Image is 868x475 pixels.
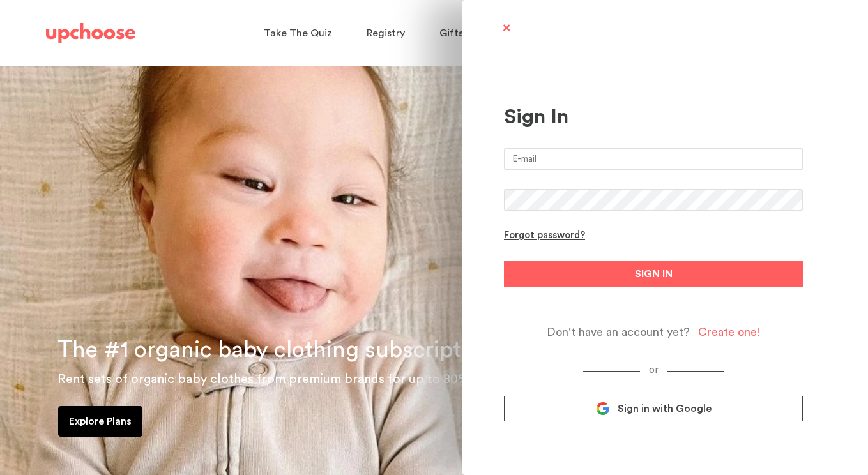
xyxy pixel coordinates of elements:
[618,402,712,415] span: Sign in with Google
[547,325,690,340] span: Don't have an account yet?
[504,230,585,242] div: Forgot password?
[504,261,803,287] button: SIGN IN
[504,105,803,129] div: Sign In
[635,266,673,282] span: SIGN IN
[504,396,803,421] a: Sign in with Google
[640,365,667,375] span: or
[504,148,803,170] input: E-mail
[698,325,761,340] div: Create one!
